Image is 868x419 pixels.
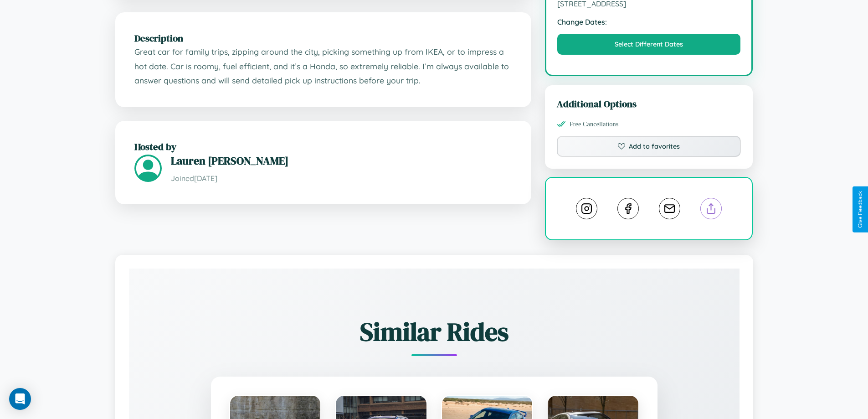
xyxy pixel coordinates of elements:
[171,172,512,185] p: Joined [DATE]
[557,34,741,55] button: Select Different Dates
[134,45,512,88] p: Great car for family trips, zipping around the city, picking something up from IKEA, or to impres...
[557,97,741,110] h3: Additional Options
[161,314,708,349] h2: Similar Rides
[557,17,741,26] strong: Change Dates:
[9,388,31,410] div: Open Intercom Messenger
[134,140,512,153] h2: Hosted by
[570,120,619,128] span: Free Cancellations
[171,153,512,168] h3: Lauren [PERSON_NAME]
[557,136,741,157] button: Add to favorites
[857,191,863,228] div: Give Feedback
[134,31,512,45] h2: Description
